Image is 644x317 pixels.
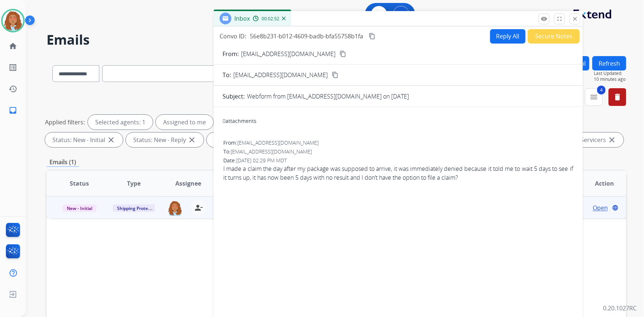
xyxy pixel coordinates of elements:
[45,118,85,127] p: Applied filters:
[572,170,626,196] th: Action
[3,10,23,31] img: avatar
[594,70,626,76] span: Last Updated:
[207,132,303,147] div: Status: On-hold – Internal
[612,204,619,211] mat-icon: language
[597,86,606,94] span: 4
[223,148,573,155] div: To:
[603,304,637,313] p: 0.20.1027RC
[236,157,287,164] span: [DATE] 02:29 PM MDT
[175,179,201,188] span: Assignee
[613,93,622,101] mat-icon: delete
[233,70,328,79] span: [EMAIL_ADDRESS][DOMAIN_NAME]
[223,92,245,101] p: Subject:
[592,56,626,70] button: Refresh
[62,204,97,212] span: New - Initial
[187,135,196,144] mat-icon: close
[107,135,116,144] mat-icon: close
[369,33,375,39] mat-icon: content_copy
[332,72,338,78] mat-icon: content_copy
[231,148,312,155] span: [EMAIL_ADDRESS][DOMAIN_NAME]
[528,29,580,44] button: Secure Notes
[47,32,626,47] h2: Emails
[237,139,318,146] span: [EMAIL_ADDRESS][DOMAIN_NAME]
[8,85,17,93] mat-icon: history
[8,42,17,51] mat-icon: home
[156,115,213,130] div: Assigned to me
[572,15,578,22] mat-icon: close
[262,16,279,22] span: 00:02:52
[8,106,17,115] mat-icon: inbox
[45,132,123,147] div: Status: New - Initial
[234,14,250,23] span: Inbox
[250,32,363,40] span: 56e8b231-b012-4609-badb-bfa55758b1fa
[223,117,256,125] div: attachments
[223,117,225,124] span: 0
[556,15,563,22] mat-icon: fullscreen
[593,203,608,212] span: Open
[223,139,573,147] div: From:
[490,29,526,44] button: Reply All
[127,179,141,188] span: Type
[241,49,335,58] p: [EMAIL_ADDRESS][DOMAIN_NAME]
[340,51,346,57] mat-icon: content_copy
[88,115,153,130] div: Selected agents: 1
[168,200,182,216] img: agent-avatar
[223,70,231,79] p: To:
[113,204,163,212] span: Shipping Protection
[223,157,573,164] div: Date:
[247,92,409,101] p: Webform from [EMAIL_ADDRESS][DOMAIN_NAME] on [DATE]
[8,63,17,72] mat-icon: list_alt
[594,76,626,82] span: 10 minutes ago
[589,93,598,101] mat-icon: menu
[585,88,603,106] button: 4
[126,132,204,147] div: Status: New - Reply
[220,32,246,41] p: Convo ID:
[223,49,239,58] p: From:
[194,203,203,212] mat-icon: person_remove
[541,15,547,22] mat-icon: remove_red_eye
[607,135,616,144] mat-icon: close
[223,164,573,182] span: I made a claim the day after my package was supposed to arrive, it was immediately denied because...
[70,179,89,188] span: Status
[47,158,79,167] p: Emails (1)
